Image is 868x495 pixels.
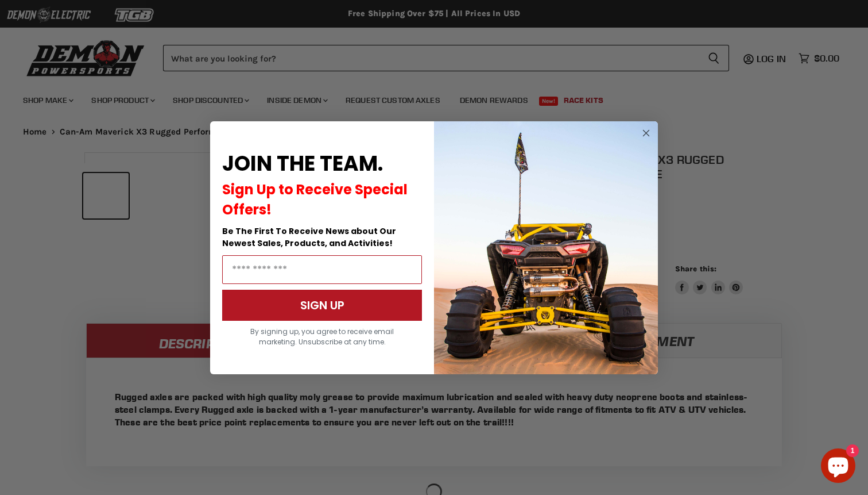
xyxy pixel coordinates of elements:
img: a9095488-b6e7-41ba-879d-588abfab540b.jpeg [434,121,658,374]
span: JOIN THE TEAM. [222,149,383,178]
input: Email Address [222,255,422,284]
inbox-online-store-chat: Shopify online store chat [817,448,859,486]
button: Close dialog [639,126,653,140]
span: Sign Up to Receive Special Offers! [222,180,408,219]
button: SIGN UP [222,290,422,321]
span: By signing up, you agree to receive email marketing. Unsubscribe at any time. [250,327,394,347]
span: Be The First To Receive News about Our Newest Sales, Products, and Activities! [222,225,396,249]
